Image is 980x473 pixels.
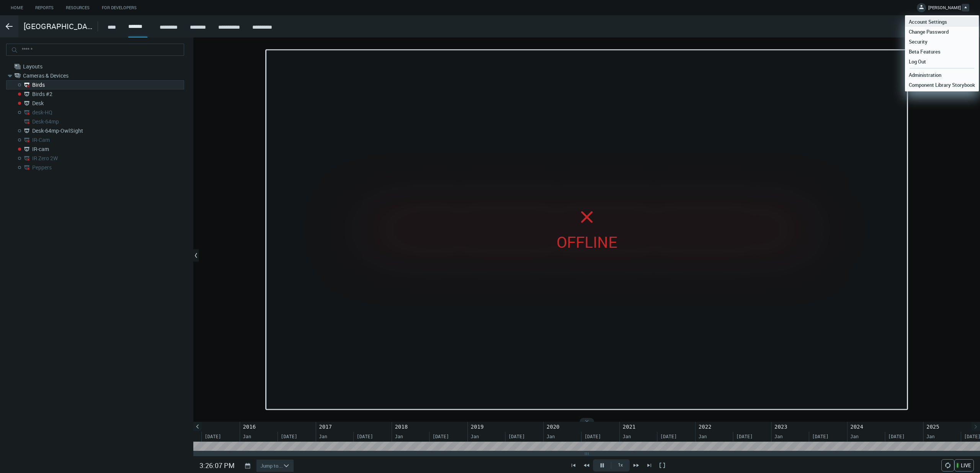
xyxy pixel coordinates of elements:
a: Beta Features [905,47,979,57]
a: Administration [905,70,979,80]
div: Jump to... [256,460,283,472]
a: Change Password [905,27,979,37]
span: Security [905,38,931,45]
span: Log Out [905,58,930,65]
span: [GEOGRAPHIC_DATA] [24,21,93,32]
span: 1x [611,459,630,471]
nx-search-highlight: IR Zero 2W [32,155,181,161]
span: Account Settings [905,18,951,25]
a: Account Settings [905,17,979,27]
span: [PERSON_NAME] [928,5,961,13]
a: Resources [60,3,96,13]
nx-search-highlight: desk-HQ [32,109,181,115]
span: Layouts [23,62,184,71]
a: For Developers [96,3,143,13]
span: LIVE [961,462,971,468]
nx-search-highlight: IR-Cam [32,137,181,143]
div: OFFLINE [557,232,617,252]
a: Home [5,3,29,13]
nx-search-highlight: Desk [32,100,181,106]
a: Reports [29,3,60,13]
nx-search-highlight: Birds [32,82,181,88]
span: Change Password [905,28,952,35]
button: LIVE [954,459,974,471]
nx-search-highlight: Birds #2 [32,91,181,97]
nx-search-highlight: Peppers [32,164,181,171]
span: Administration [905,72,945,78]
nx-search-highlight: Desk-64mp-OwlSight [32,128,181,134]
a: Component Library Storybook [905,80,979,90]
nx-search-highlight: IR-cam [32,146,181,152]
div: 3:26:07 PM [199,460,235,471]
span: Beta Features [905,48,944,55]
nx-search-highlight: Desk-64mp [32,119,181,125]
span: Cameras & Devices [23,71,184,80]
span: Component Library Storybook [905,81,979,88]
a: Security [905,37,979,47]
